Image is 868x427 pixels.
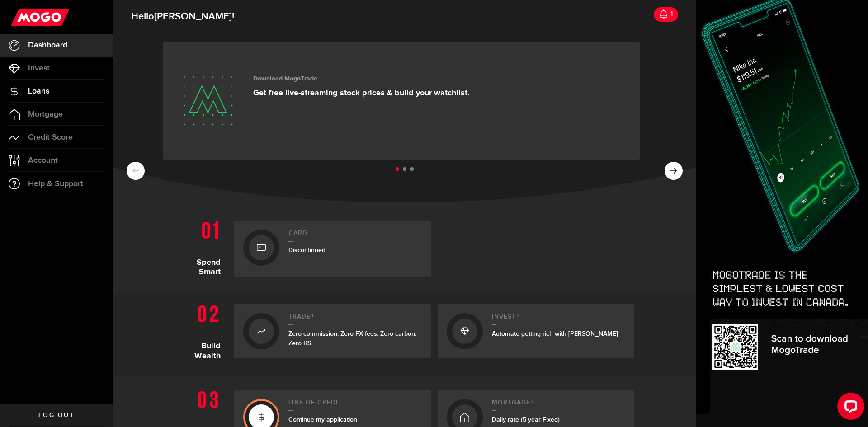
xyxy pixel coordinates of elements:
iframe: LiveChat chat widget [830,389,868,427]
span: Account [28,156,58,164]
sup: 3 [531,399,534,404]
a: Download MogoTrade Get free live-streaming stock prices & build your watchlist. [163,42,640,160]
a: CardDiscontinued [234,221,431,277]
span: Automate getting rich with [PERSON_NAME] [492,330,618,338]
a: 1 [654,7,678,22]
p: Get free live-streaming stock prices & build your watchlist. [253,88,470,98]
h2: Mortgage [492,399,625,411]
h3: Download MogoTrade [253,75,470,83]
span: Dashboard [28,41,67,49]
span: Zero commission. Zero FX fees. Zero carbon. Zero BS. [288,330,416,347]
a: Invest2Automate getting rich with [PERSON_NAME] [438,304,634,358]
h2: Card [288,230,422,242]
span: Invest [28,64,50,72]
h2: Trade [288,313,422,325]
h2: Line of credit [288,399,422,411]
span: Mortgage [28,110,63,118]
span: Help & Support [28,180,83,188]
div: 1 [668,5,673,23]
span: Discontinued [288,246,325,254]
a: Trade1Zero commission. Zero FX fees. Zero carbon. Zero BS. [234,304,431,358]
span: Hello ! [131,7,234,26]
span: Log out [38,412,74,418]
h1: Spend Smart [175,216,227,277]
span: Continue my application [288,416,357,423]
span: Daily rate (5 year Fixed) [492,416,560,423]
h1: Build Wealth [175,300,227,363]
h2: Invest [492,313,625,325]
sup: 1 [311,313,314,319]
sup: 2 [517,313,520,319]
span: Credit Score [28,133,73,141]
span: [PERSON_NAME] [154,10,232,23]
span: Loans [28,87,49,95]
